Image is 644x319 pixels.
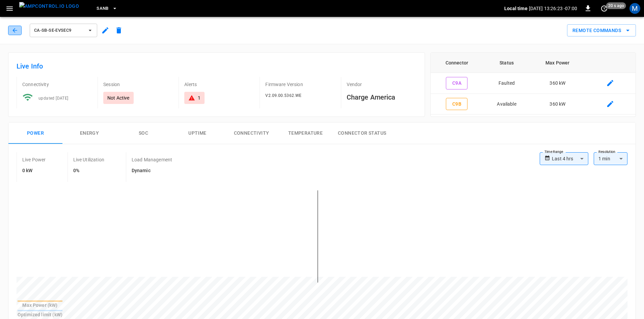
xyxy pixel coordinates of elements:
p: Session [103,81,173,88]
img: ampcontrol.io logo [19,2,79,10]
div: profile-icon [629,3,640,14]
button: ca-sb-se-evseC9 [30,24,97,37]
p: Load Management [132,156,172,163]
span: updated [DATE] [38,96,69,101]
button: Remote Commands [567,24,636,37]
p: Live Utilization [73,156,104,163]
p: [DATE] 13:26:23 -07:00 [529,5,577,12]
td: 360 kW [530,73,585,94]
button: Power [8,123,62,144]
button: set refresh interval [599,3,610,14]
td: Available [483,94,530,115]
div: Last 4 hrs [552,152,588,165]
button: C9A [446,77,467,89]
label: Time Range [544,149,563,155]
p: Local time [504,5,528,12]
div: 1 min [594,152,627,165]
span: SanB [97,5,109,12]
p: Alerts [184,81,254,88]
button: Connectivity [224,123,278,144]
button: SOC [116,123,170,144]
h6: 0 kW [22,167,46,175]
div: remote commands options [567,24,636,37]
div: 1 [198,95,200,101]
button: Uptime [170,123,224,144]
span: 20 s ago [606,2,626,9]
td: Faulted [483,73,530,94]
h6: Live Info [17,61,417,72]
h6: Dynamic [132,167,172,175]
th: Status [483,53,530,73]
span: ca-sb-se-evseC9 [34,27,84,34]
p: Firmware Version [265,81,335,88]
label: Resolution [598,149,615,155]
h6: 0% [73,167,104,175]
p: Connectivity [22,81,92,88]
p: Vendor [347,81,417,88]
button: SanB [94,2,120,15]
th: Max Power [530,53,585,73]
th: Connector [431,53,483,73]
button: Energy [62,123,116,144]
table: connector table [431,53,636,114]
td: 360 kW [530,94,585,115]
h6: Charge America [347,92,417,103]
p: Not Active [107,95,130,101]
span: V2.09.00.5362.WE [265,93,301,98]
button: C9B [446,98,467,110]
button: Temperature [278,123,332,144]
button: Connector Status [332,123,392,144]
p: Live Power [22,156,46,163]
